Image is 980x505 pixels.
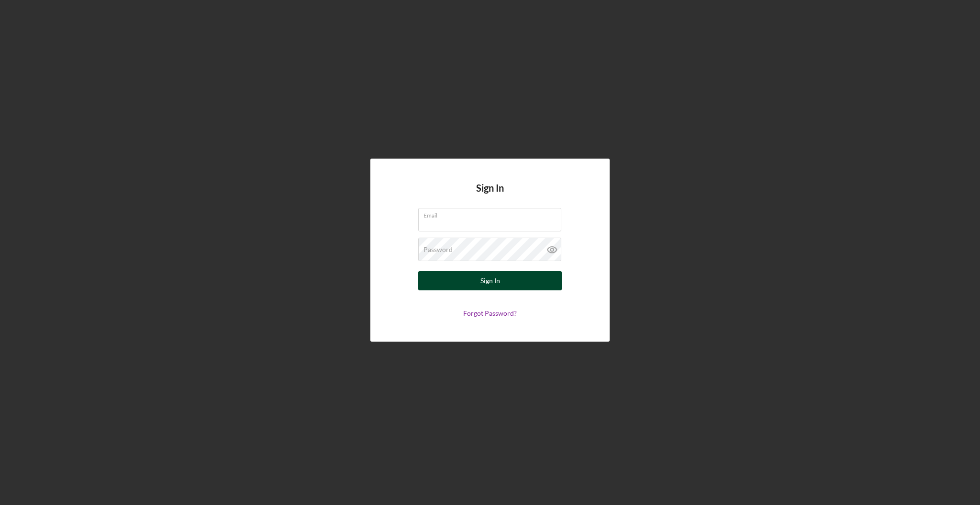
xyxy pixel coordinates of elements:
[423,246,453,253] label: Password
[418,271,562,290] button: Sign In
[423,208,561,219] label: Email
[463,309,517,317] a: Forgot Password?
[476,183,504,208] h4: Sign In
[480,271,500,290] div: Sign In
